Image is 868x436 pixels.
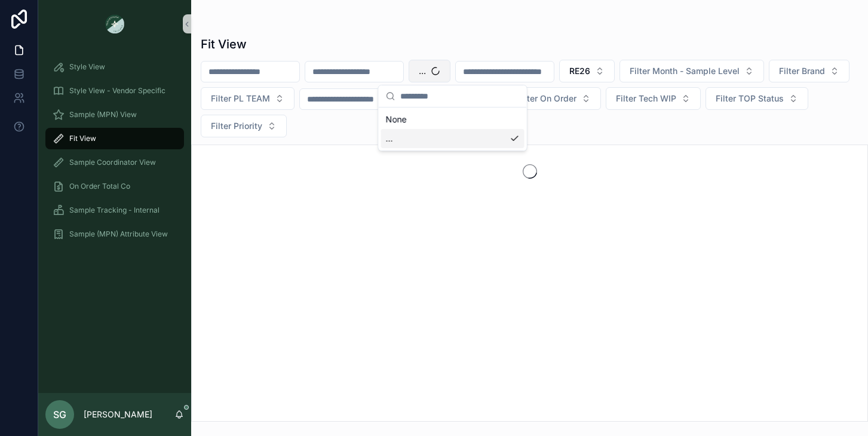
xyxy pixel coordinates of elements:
div: Suggestions [379,108,527,151]
span: Sample Tracking - Internal [69,205,160,215]
span: Sample (MPN) Attribute View [69,229,168,239]
span: Sample (MPN) View [69,110,137,119]
span: Filter On Order [517,93,576,105]
span: SG [53,407,66,422]
a: Sample Coordinator View [45,152,184,173]
span: Style View [69,62,105,72]
span: RE26 [569,65,590,77]
img: App logo [105,14,124,33]
span: Filter Brand [779,65,825,77]
span: ... [386,133,393,145]
a: Sample Tracking - Internal [45,199,184,221]
div: None [381,110,525,129]
button: Select Button [409,60,450,82]
span: Sample Coordinator View [69,158,156,167]
a: Style View - Vendor Specific [45,80,184,102]
p: [PERSON_NAME] [84,409,152,420]
span: Filter TOP Status [716,93,784,105]
span: Fit View [69,134,96,143]
button: Select Button [201,87,295,110]
button: Select Button [606,87,701,110]
button: Select Button [559,60,615,82]
span: On Order Total Co [69,182,130,191]
button: Select Button [706,87,808,110]
span: Filter Month - Sample Level [630,65,740,77]
h1: Fit View [201,36,247,53]
a: Sample (MPN) Attribute View [45,223,184,245]
button: Select Button [507,87,601,110]
a: Fit View [45,128,184,149]
span: ... [419,65,426,77]
button: Select Button [769,60,849,82]
span: Style View - Vendor Specific [69,86,165,96]
span: Filter PL TEAM [211,93,270,105]
a: On Order Total Co [45,176,184,197]
a: Sample (MPN) View [45,104,184,125]
div: scrollable content [38,48,191,260]
span: Filter Tech WIP [616,93,676,105]
button: Select Button [619,60,764,82]
span: Filter Priority [211,120,262,132]
a: Style View [45,56,184,78]
button: Select Button [201,115,287,137]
